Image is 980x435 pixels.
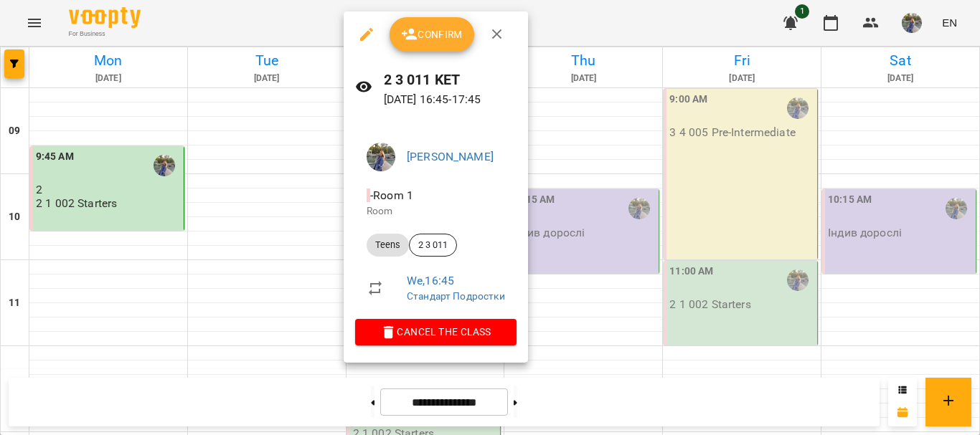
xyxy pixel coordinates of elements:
[367,204,505,219] p: Room
[407,274,454,287] a: We , 16:45
[367,143,395,171] img: aed329fc70d3964b594478412e8e91ea.jpg
[407,150,494,163] a: [PERSON_NAME]
[367,188,416,202] span: - Room 1
[367,239,409,252] span: Teens
[407,290,505,302] a: Стандарт Подростки
[384,69,517,91] h6: 2 3 011 KET
[355,319,517,345] button: Cancel the class
[409,234,457,257] div: 2 3 011
[401,26,463,43] span: Confirm
[410,239,456,252] span: 2 3 011
[367,323,505,340] span: Cancel the class
[384,91,517,108] p: [DATE] 16:45 - 17:45
[390,17,474,52] button: Confirm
